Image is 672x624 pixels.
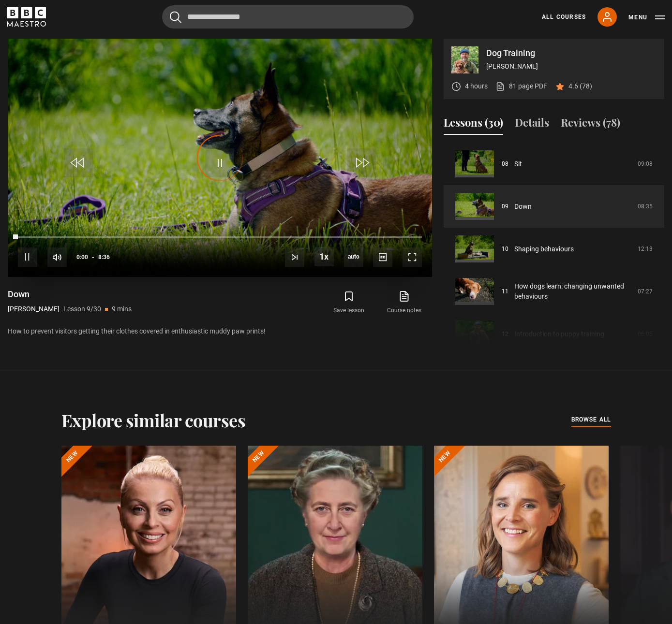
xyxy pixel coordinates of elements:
[542,13,586,21] a: All Courses
[112,304,132,314] p: 9 mins
[7,7,46,27] svg: BBC Maestro
[285,247,304,267] button: Next Lesson
[514,244,574,254] a: Shaping behaviours
[321,289,376,317] button: Save lesson
[495,81,547,91] a: 81 page PDF
[568,81,592,91] p: 4.6 (78)
[344,247,363,267] div: Current quality: 720p
[571,415,611,425] a: browse all
[465,81,488,91] p: 4 hours
[92,254,94,261] span: -
[8,326,432,336] p: How to prevent visitors getting their clothes covered in enthusiastic muddy paw prints!
[514,281,632,302] a: How dogs learn: changing unwanted behaviours
[561,115,620,135] button: Reviews (78)
[515,115,549,135] button: Details
[162,5,414,29] input: Search
[514,159,522,169] a: Sit
[18,236,422,238] div: Progress Bar
[8,289,132,300] h1: Down
[628,13,665,22] button: Toggle navigation
[76,248,88,266] span: 0:00
[63,304,101,314] p: Lesson 9/30
[377,289,432,317] a: Course notes
[314,247,334,266] button: Playback Rate
[344,247,363,267] span: auto
[571,415,611,424] span: browse all
[61,410,246,430] h2: Explore similar courses
[444,115,503,135] button: Lessons (30)
[47,247,67,267] button: Mute
[403,247,422,267] button: Fullscreen
[170,11,181,23] button: Submit the search query
[373,247,392,267] button: Captions
[514,202,532,212] a: Down
[8,39,432,277] video-js: Video Player
[98,248,110,266] span: 8:36
[486,49,657,58] p: Dog Training
[8,304,60,314] p: [PERSON_NAME]
[18,247,37,267] button: Pause
[486,61,657,72] p: [PERSON_NAME]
